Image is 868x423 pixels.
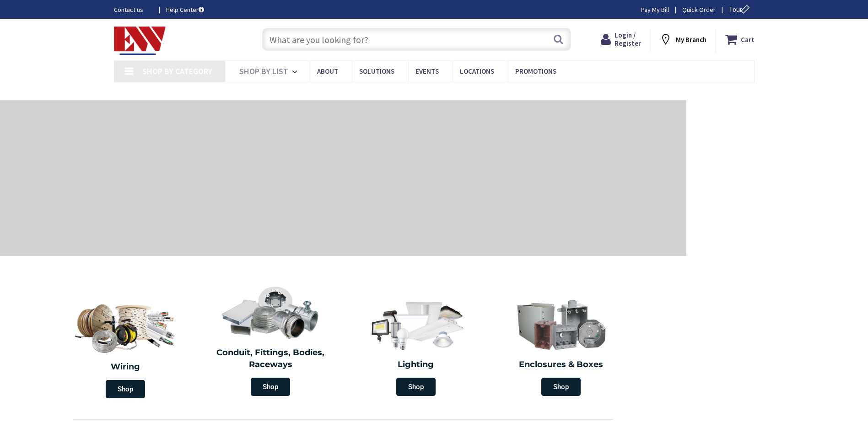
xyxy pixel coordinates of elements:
[682,5,716,14] a: Quick Order
[350,359,482,371] h2: Lighting
[317,67,338,76] span: About
[515,67,556,76] span: Promotions
[729,5,752,14] span: Tour
[205,347,337,370] h2: Conduit, Fittings, Bodies, Raceways
[114,5,151,14] a: Contact us
[239,66,288,76] span: Shop By List
[57,361,194,373] h2: Wiring
[641,5,669,14] a: Pay My Bill
[541,378,581,396] span: Shop
[345,293,486,401] a: Lighting Shop
[396,378,436,396] span: Shop
[53,293,198,403] a: Wiring Shop
[166,5,204,14] a: Help Center
[262,28,571,51] input: What are you looking for?
[496,359,627,371] h2: Enclosures & Boxes
[601,31,641,48] a: Login / Register
[200,281,341,401] a: Conduit, Fittings, Bodies, Raceways Shop
[415,67,439,76] span: Events
[491,293,632,401] a: Enclosures & Boxes Shop
[359,67,394,76] span: Solutions
[615,31,641,48] span: Login / Register
[251,378,290,396] span: Shop
[142,66,212,76] span: Shop By Category
[106,380,145,398] span: Shop
[725,31,755,48] a: Cart
[460,67,494,76] span: Locations
[741,31,755,48] strong: Cart
[659,31,706,48] div: My Branch
[676,35,706,44] strong: My Branch
[114,27,166,55] img: Electrical Wholesalers, Inc.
